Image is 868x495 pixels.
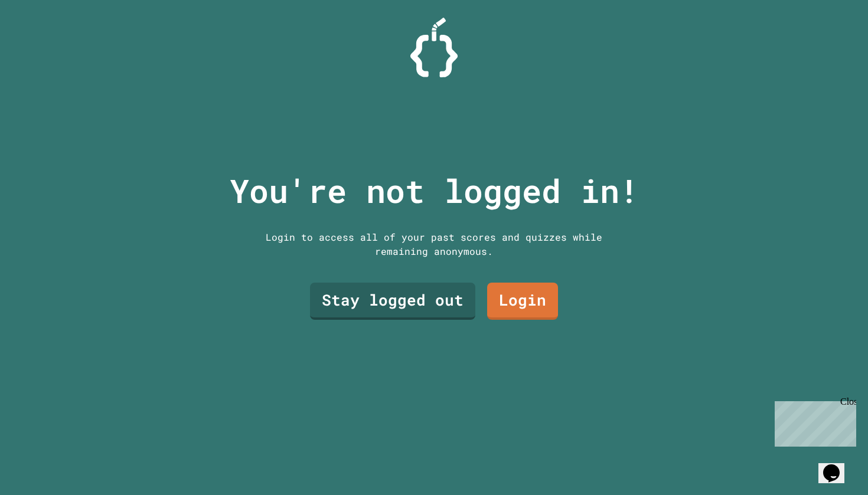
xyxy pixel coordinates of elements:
a: Stay logged out [310,283,475,320]
iframe: chat widget [818,448,856,483]
img: Logo.svg [410,18,458,77]
div: Login to access all of your past scores and quizzes while remaining anonymous. [257,230,611,258]
a: Login [487,283,558,320]
iframe: chat widget [770,396,856,447]
div: Chat with us now!Close [5,5,81,75]
p: You're not logged in! [230,166,639,215]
